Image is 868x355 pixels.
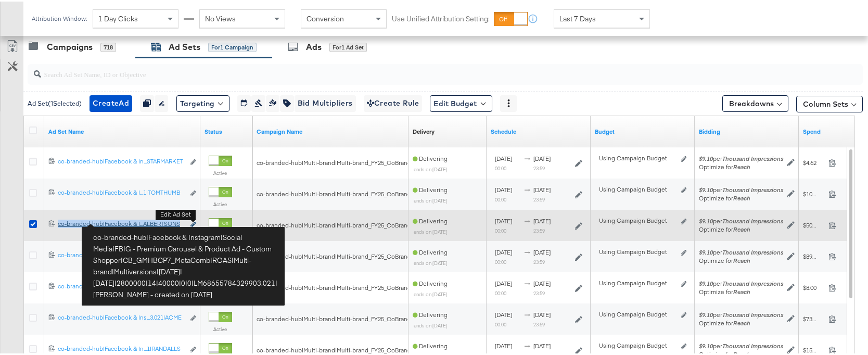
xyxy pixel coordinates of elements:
[413,126,435,134] a: Reflects the ability of your Ad Set to achieve delivery based on ad states, schedule and budget.
[722,215,783,223] em: Thousand Impressions
[533,340,551,348] span: [DATE]
[209,231,232,237] label: Active
[392,12,490,22] label: Use Unified Attribution Setting:
[533,320,545,326] sub: 23:59
[367,95,419,108] span: Create Rule
[495,184,512,192] span: [DATE]
[306,40,322,52] div: Ads
[58,249,184,260] a: co-branded-hub|Facebook & In...21|SAFEWAY
[495,153,512,161] span: [DATE]
[414,196,448,202] sub: ends on [DATE]
[699,340,783,348] span: per
[599,153,679,161] div: Using Campaign Budget
[209,199,232,206] label: Active
[722,309,783,317] em: Thousand Impressions
[413,184,448,192] span: Delivering
[413,247,448,255] span: Delivering
[699,247,783,255] span: per
[176,94,229,110] button: Targeting
[156,208,196,219] b: Edit ad set
[413,340,448,348] span: Delivering
[599,246,679,255] div: Using Campaign Budget
[803,345,824,352] span: $15.25
[413,126,435,134] div: Delivery
[495,340,512,348] span: [DATE]
[722,340,783,348] em: Thousand Impressions
[533,184,551,192] span: [DATE]
[699,340,713,348] em: $9.10
[699,215,713,223] em: $9.10
[699,184,713,192] em: $9.10
[205,12,236,22] span: No Views
[58,156,184,164] div: co-branded-hub|Facebook & In...STARMARKET
[495,247,512,255] span: [DATE]
[98,12,138,22] span: 1 Day Clicks
[495,195,506,201] sub: 00:00
[599,184,679,192] div: Using Campaign Budget
[699,126,795,134] a: Shows your bid and optimisation settings for this Ad Set.
[599,277,679,286] div: Using Campaign Budget
[58,187,184,195] div: co-branded-hub|Facebook & I...1|TOMTHUMB
[796,94,863,111] button: Column Sets
[58,249,184,258] div: co-branded-hub|Facebook & In...21|SAFEWAY
[430,94,492,110] button: Edit Budget
[533,226,545,232] sub: 23:59
[257,345,791,352] span: co-branded-hub|Multi-brand|Multi-brand_FY25_CoBrand_National_GMHBC P7|[PERSON_NAME]|[DATE]|[DATE]...
[803,251,824,259] span: $897.41
[699,153,713,161] em: $9.10
[599,215,679,223] div: Using Campaign Budget
[48,126,196,134] a: Your Ad Set name.
[58,312,184,320] div: co-branded-hub|Facebook & Ins...3.021|ACME
[41,58,787,79] input: Search Ad Set Name, ID or Objective
[257,282,791,290] span: co-branded-hub|Multi-brand|Multi-brand_FY25_CoBrand_National_GMHBC P7|[PERSON_NAME]|[DATE]|[DATE]...
[595,126,691,134] a: Shows the current budget of Ad Set.
[699,278,713,286] em: $9.10
[58,218,184,226] div: co-branded-hub|Facebook & I...ALBERTSONS
[699,153,783,161] span: per
[47,40,93,52] div: Campaigns
[699,278,783,286] span: per
[495,215,512,223] span: [DATE]
[699,224,783,232] div: Optimize for
[699,215,783,223] span: per
[58,312,184,323] a: co-branded-hub|Facebook & Ins...3.021|ACME
[413,309,448,317] span: Delivering
[699,309,713,317] em: $9.10
[495,320,506,326] sub: 00:00
[495,278,512,286] span: [DATE]
[257,126,404,134] a: Your campaign name.
[733,193,750,200] em: Reach
[100,41,116,50] div: 718
[28,97,82,107] div: Ad Set ( 1 Selected)
[699,286,783,295] div: Optimize for
[533,278,551,286] span: [DATE]
[733,224,750,232] em: Reach
[722,278,783,286] em: Thousand Impressions
[803,188,824,196] span: $101.65
[733,255,750,263] em: Reach
[599,340,679,348] div: Using Campaign Budget
[93,95,129,108] span: Create Ad
[533,153,551,161] span: [DATE]
[559,12,596,22] span: Last 7 Days
[495,288,506,295] sub: 00:00
[699,193,783,201] div: Optimize for
[413,153,448,161] span: Delivering
[533,309,551,317] span: [DATE]
[190,218,196,229] button: Edit ad set
[169,40,200,52] div: Ad Sets
[90,94,132,110] button: CreateAd
[599,309,679,317] div: Using Campaign Budget
[58,187,184,198] a: co-branded-hub|Facebook & I...1|TOMTHUMB
[699,255,783,263] div: Optimize for
[733,286,750,294] em: Reach
[257,313,791,321] span: co-branded-hub|Multi-brand|Multi-brand_FY25_CoBrand_National_GMHBC P7|[PERSON_NAME]|[DATE]|[DATE]...
[722,153,783,161] em: Thousand Impressions
[699,247,713,255] em: $9.10
[329,41,367,50] div: for 1 Ad Set
[31,14,87,21] div: Attribution Window:
[257,251,791,259] span: co-branded-hub|Multi-brand|Multi-brand_FY25_CoBrand_National_GMHBC P7|[PERSON_NAME]|[DATE]|[DATE]...
[733,318,750,325] em: Reach
[257,220,791,227] span: co-branded-hub|Multi-brand|Multi-brand_FY25_CoBrand_National_GMHBC P7|[PERSON_NAME]|[DATE]|[DATE]...
[58,218,184,229] a: co-branded-hub|Facebook & I...ALBERTSONS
